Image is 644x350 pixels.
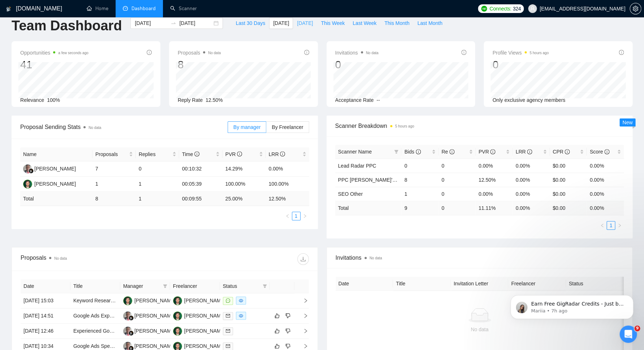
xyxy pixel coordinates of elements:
[123,312,176,318] a: WW[PERSON_NAME]
[21,253,165,265] div: Proposals
[73,328,251,334] a: Experienced Google Ads Manager for Ongoing Campaign Setup & Optimization
[136,161,179,177] td: 0
[269,17,293,29] button: [DATE]
[451,277,509,291] th: Invitation Letter
[404,149,420,155] span: Bids
[136,177,179,192] td: 1
[20,58,88,72] div: 41
[338,149,372,155] span: Scanner Name
[194,151,199,156] span: info-circle
[284,327,292,335] button: dislike
[12,17,122,34] h1: Team Dashboard
[182,151,199,157] span: Time
[222,177,266,192] td: 100.00%
[129,315,134,320] img: gigradar-bm.png
[70,308,120,324] td: Google Ads Expert Needed to Run and Manage Small Test Campaign
[178,48,221,57] span: Proposals
[134,327,176,335] div: [PERSON_NAME]
[134,342,176,350] div: [PERSON_NAME]
[92,147,136,161] th: Proposals
[600,223,604,228] span: left
[369,256,382,260] span: No data
[70,279,120,293] th: Title
[206,97,222,103] span: 12.50%
[226,314,230,318] span: mail
[449,149,454,154] span: info-circle
[21,279,70,293] th: Date
[123,311,132,320] img: WW
[393,146,400,157] span: filter
[58,51,88,55] time: a few seconds ago
[123,296,132,305] img: MS
[376,97,380,103] span: --
[335,58,379,72] div: 0
[476,173,513,187] td: 12.50%
[587,159,624,173] td: 0.00%
[54,256,67,260] span: No data
[178,97,203,103] span: Reply Rate
[184,297,226,304] div: [PERSON_NAME]
[70,293,120,308] td: Keyword Research Expert Needed for Real Estate Website SEO Strategy
[336,253,624,262] span: Invitations
[184,312,226,320] div: [PERSON_NAME]
[170,279,220,293] th: Freelancer
[630,6,641,12] span: setting
[136,192,179,206] td: 1
[321,19,345,27] span: This Week
[341,325,618,333] div: No data
[401,159,438,173] td: 0
[550,159,587,173] td: $0.00
[123,297,176,303] a: MS[PERSON_NAME]
[269,151,285,157] span: LRR
[173,327,182,336] img: MS
[492,48,549,57] span: Profile Views
[179,192,222,206] td: 00:09:55
[476,187,513,201] td: 0.00%
[233,124,260,130] span: By manager
[335,201,402,215] td: Total
[366,51,379,55] span: No data
[553,149,570,155] span: CPR
[619,325,637,343] iframe: Intercom live chat
[170,5,197,12] a: searchScanner
[630,6,641,12] a: setting
[131,5,156,12] span: Dashboard
[123,6,128,11] span: dashboard
[263,284,267,288] span: filter
[20,48,88,57] span: Opportunities
[222,161,266,177] td: 14.29%
[21,308,70,324] td: [DATE] 14:51
[275,313,280,319] span: like
[508,277,566,291] th: Freelancer
[134,297,176,304] div: [PERSON_NAME]
[335,121,624,130] span: Scanner Breakdown
[273,327,281,335] button: like
[237,151,242,156] span: info-circle
[301,212,309,220] li: Next Page
[550,173,587,187] td: $0.00
[92,177,136,192] td: 1
[297,298,308,303] span: right
[606,221,615,230] li: 1
[283,212,292,220] button: left
[173,328,226,333] a: MS[PERSON_NAME]
[136,147,179,161] th: Replies
[598,221,606,230] li: Previous Page
[513,159,550,173] td: 0.00%
[441,149,454,155] span: Re
[147,50,152,55] span: info-circle
[353,19,376,27] span: Last Week
[587,187,624,201] td: 0.00%
[550,187,587,201] td: $0.00
[335,48,379,57] span: Invitations
[275,343,280,349] span: like
[615,221,624,230] li: Next Page
[235,19,265,27] span: Last 30 Days
[222,192,266,206] td: 25.00 %
[476,201,513,215] td: 11.11 %
[123,327,132,336] img: WW
[380,17,413,29] button: This Month
[173,296,182,305] img: MS
[515,149,532,155] span: LRR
